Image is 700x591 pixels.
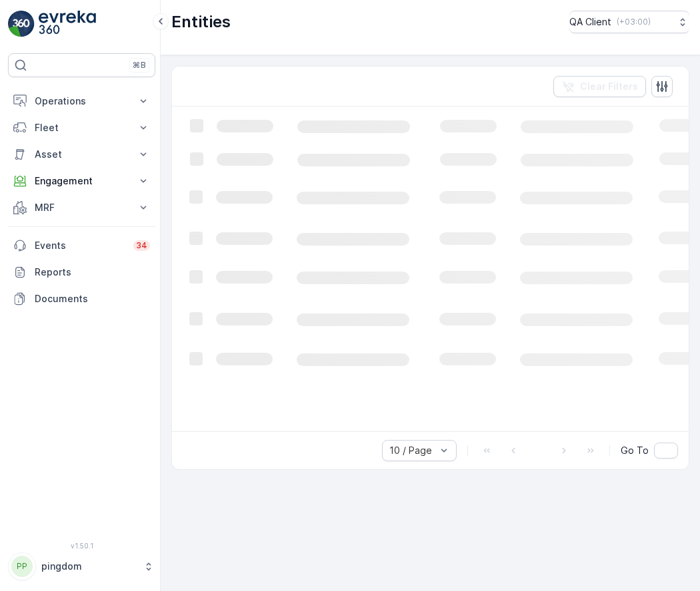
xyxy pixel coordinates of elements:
p: 34 [136,240,147,251]
p: Entities [171,11,231,33]
a: Reports [8,259,155,286]
p: Events [35,239,125,252]
button: MRF [8,194,155,221]
p: Clear Filters [580,80,638,93]
button: Clear Filters [553,76,646,97]
p: Documents [35,292,150,305]
button: QA Client(+03:00) [569,11,689,33]
p: Reports [35,266,150,279]
p: MRF [35,201,129,214]
button: Asset [8,141,155,168]
div: PP [11,556,33,577]
span: Go To [621,444,649,457]
button: Fleet [8,114,155,141]
p: Engagement [35,174,129,188]
button: PPpingdom [8,552,155,580]
a: Documents [8,286,155,312]
img: logo [8,11,35,37]
p: Fleet [35,121,129,134]
p: ⌘B [133,60,146,71]
button: Engagement [8,168,155,194]
button: Operations [8,88,155,114]
a: Events34 [8,232,155,259]
p: Operations [35,95,129,108]
p: pingdom [41,560,137,573]
span: v 1.50.1 [8,542,155,550]
img: logo_light-DOdMpM7g.png [39,11,96,37]
p: Asset [35,148,129,161]
p: QA Client [569,15,611,29]
p: ( +03:00 ) [617,17,651,27]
